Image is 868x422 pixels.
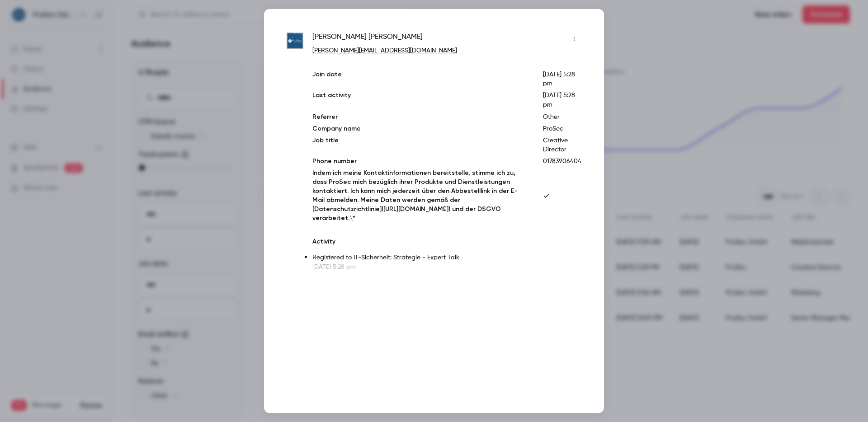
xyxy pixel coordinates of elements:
[543,70,581,88] p: [DATE] 5:28 pm
[312,113,528,122] p: Referrer
[312,124,528,133] p: Company name
[312,47,457,54] a: [PERSON_NAME][EMAIL_ADDRESS][DOMAIN_NAME]
[312,70,528,88] p: Join date
[312,263,581,272] p: [DATE] 5:28 pm
[543,113,581,122] p: Other
[543,136,581,154] p: Creative Director
[287,33,303,49] img: prosec-networks.com
[312,136,528,154] p: Job title
[312,169,528,223] p: Indem ich meine Kontaktinformationen bereitstelle, stimme ich zu, dass ProSec mich bezüglich ihre...
[312,237,581,246] p: Activity
[312,253,581,263] p: Registered to
[543,92,575,108] span: [DATE] 5:28 pm
[312,32,423,46] span: [PERSON_NAME] [PERSON_NAME]
[354,254,459,261] a: IT-Sicherheit: Strategie - Expert Talk
[543,157,581,166] p: 01783906404
[312,91,528,110] p: Last activity
[312,157,528,166] p: Phone number
[543,124,581,133] p: ProSec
